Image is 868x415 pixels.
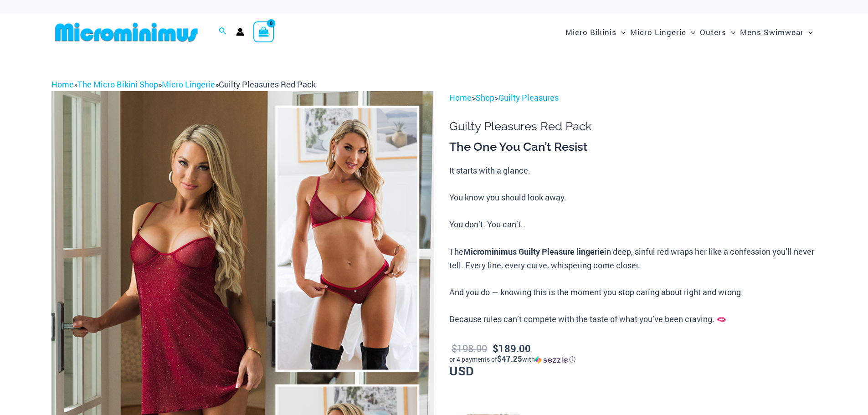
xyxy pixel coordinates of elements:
[535,356,568,364] img: Sezzle
[698,18,738,46] a: OutersMenu ToggleMenu Toggle
[449,92,472,103] a: Home
[449,139,817,155] h3: The One You Can’t Resist
[630,20,686,44] span: Micro Lingerie
[449,341,817,378] p: USD
[738,18,815,46] a: Mens SwimwearMenu ToggleMenu Toggle
[565,20,616,44] span: Micro Bikinis
[686,20,695,44] span: Menu Toggle
[616,20,626,44] span: Menu Toggle
[563,18,628,46] a: Micro BikinisMenu ToggleMenu Toggle
[51,79,74,90] a: Home
[77,79,158,90] a: The Micro Bikini Shop
[219,26,227,38] a: Search icon link
[476,92,494,103] a: Shop
[236,28,244,36] a: Account icon link
[700,20,726,44] span: Outers
[452,342,487,355] bdi: 198.00
[804,20,813,44] span: Menu Toggle
[726,20,735,44] span: Menu Toggle
[219,79,316,90] span: Guilty Pleasures Red Pack
[452,342,457,355] span: $
[51,79,316,90] span: » » »
[493,342,498,355] span: $
[463,246,604,257] b: Microminimus Guilty Pleasure lingerie
[498,92,559,103] a: Guilty Pleasures
[449,91,817,105] p: > >
[628,18,698,46] a: Micro LingerieMenu ToggleMenu Toggle
[493,342,531,355] bdi: 189.00
[740,20,804,44] span: Mens Swimwear
[497,354,522,364] span: $47.25
[449,355,817,364] div: or 4 payments of with
[253,21,274,42] a: View Shopping Cart, empty
[449,164,817,326] p: It starts with a glance. You know you should look away. You don’t. You can’t.. The in deep, sinfu...
[162,79,215,90] a: Micro Lingerie
[449,119,817,133] h1: Guilty Pleasures Red Pack
[449,355,817,364] div: or 4 payments of$47.25withSezzle Click to learn more about Sezzle
[51,22,201,42] img: MM SHOP LOGO FLAT
[562,17,817,47] nav: Site Navigation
